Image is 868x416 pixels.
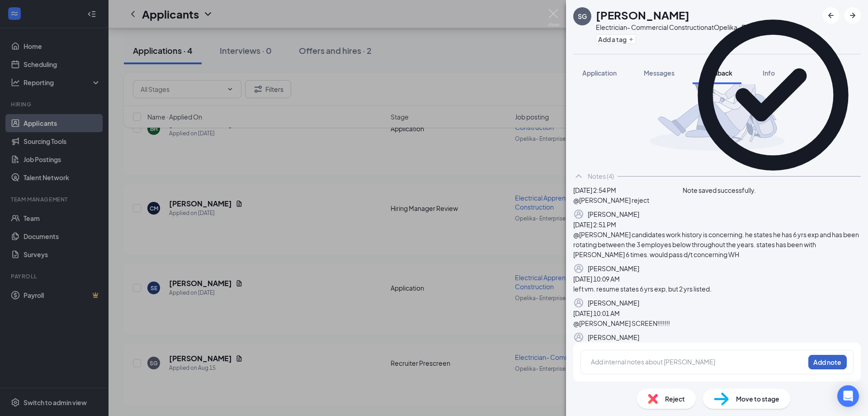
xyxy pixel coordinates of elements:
span: Messages [644,69,675,77]
div: Electrician- Commercial Construction at Opelika- Enterprise [596,23,773,32]
div: [PERSON_NAME] [588,298,639,308]
button: PlusAdd a tag [596,34,636,44]
svg: Profile [573,297,584,308]
svg: Plus [628,37,634,42]
span: [DATE] 10:01 AM [573,309,620,317]
div: SG [578,12,587,21]
span: [DATE] 10:09 AM [573,275,620,283]
img: takingNoteManImg [650,50,785,151]
span: Application [582,69,617,77]
div: reject [573,195,861,205]
span: Reject [665,394,685,404]
span: [DATE] 2:51 PM [573,220,616,229]
svg: ChevronUp [573,171,584,182]
svg: Profile [573,209,584,220]
h1: [PERSON_NAME] [596,7,689,23]
button: Add note [808,355,847,369]
svg: CheckmarkCircle [683,5,863,186]
div: [PERSON_NAME] [588,209,639,219]
div: candidates work history is concerning. he states he has 6 yrs exp and has been rotating between t... [573,230,861,259]
div: Notes (4) [588,172,614,181]
div: SCREEN!!!!!!! [573,318,861,328]
div: [PERSON_NAME] [588,263,639,273]
div: [PERSON_NAME] [588,332,639,342]
svg: Profile [573,263,584,274]
span: @ [PERSON_NAME] [573,196,632,204]
span: @ [PERSON_NAME] [573,230,632,239]
span: Move to stage [736,394,779,404]
svg: Profile [573,332,584,343]
span: @ [PERSON_NAME] [573,319,632,327]
div: left vm. resume states 6 yrs exp, but 2 yrs listed. [573,284,861,294]
div: Open Intercom Messenger [837,385,859,407]
span: [DATE] 2:54 PM [573,186,616,194]
div: Note saved successfully. [683,186,756,195]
